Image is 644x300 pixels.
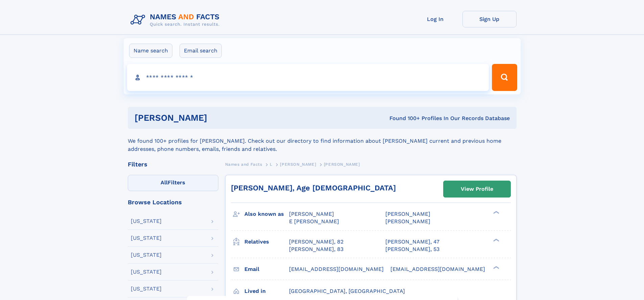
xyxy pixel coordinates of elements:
[244,263,289,275] h3: Email
[289,266,384,272] span: [EMAIL_ADDRESS][DOMAIN_NAME]
[244,208,289,220] h3: Also known as
[131,269,162,275] div: [US_STATE]
[289,211,334,217] span: [PERSON_NAME]
[385,218,430,225] span: [PERSON_NAME]
[289,246,343,253] a: [PERSON_NAME], 83
[128,175,218,191] label: Filters
[270,162,272,167] span: L
[244,236,289,248] h3: Relatives
[128,129,517,153] div: We found 100+ profiles for [PERSON_NAME]. Check out our directory to find information about [PERS...
[128,11,225,29] img: Logo Names and Facts
[385,238,439,246] a: [PERSON_NAME], 47
[131,218,162,224] div: [US_STATE]
[492,238,500,242] div: ❯
[280,162,316,167] span: [PERSON_NAME]
[270,160,272,168] a: L
[408,11,462,27] a: Log In
[461,181,493,197] div: View Profile
[289,238,343,246] a: [PERSON_NAME], 82
[135,114,299,122] h1: [PERSON_NAME]
[492,265,500,270] div: ❯
[390,266,485,272] span: [EMAIL_ADDRESS][DOMAIN_NAME]
[128,199,218,205] div: Browse Locations
[289,218,339,225] span: E [PERSON_NAME]
[231,184,396,192] a: [PERSON_NAME], Age [DEMOGRAPHIC_DATA]
[225,160,262,168] a: Names and Facts
[280,160,316,168] a: [PERSON_NAME]
[128,161,218,167] div: Filters
[298,115,510,122] div: Found 100+ Profiles In Our Records Database
[385,246,439,253] a: [PERSON_NAME], 53
[127,64,489,91] input: search input
[131,286,162,292] div: [US_STATE]
[462,11,517,27] a: Sign Up
[492,64,517,91] button: Search Button
[129,44,172,58] label: Name search
[180,44,222,58] label: Email search
[385,211,430,217] span: [PERSON_NAME]
[161,179,168,186] span: All
[131,235,162,241] div: [US_STATE]
[444,181,510,197] a: View Profile
[492,210,500,215] div: ❯
[289,288,405,294] span: [GEOGRAPHIC_DATA], [GEOGRAPHIC_DATA]
[244,285,289,297] h3: Lived in
[131,252,162,258] div: [US_STATE]
[324,162,360,167] span: [PERSON_NAME]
